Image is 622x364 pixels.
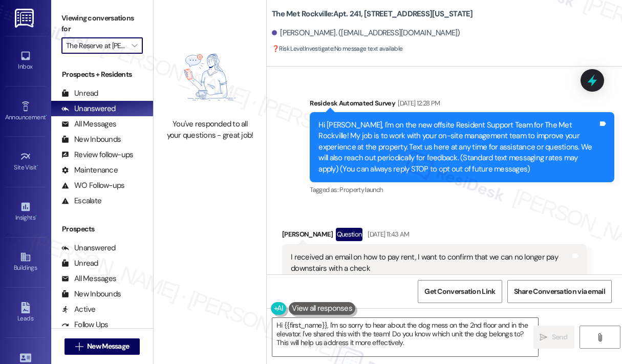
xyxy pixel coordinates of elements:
div: All Messages [61,273,116,284]
span: Get Conversation Link [424,286,495,297]
button: Get Conversation Link [418,280,502,303]
a: Site Visit • [5,148,46,176]
span: • [37,162,38,169]
div: WO Follow-ups [61,180,124,191]
span: Share Conversation via email [514,286,605,297]
div: Maintenance [61,165,118,176]
div: New Inbounds [61,289,121,299]
span: Property launch [339,185,382,194]
img: empty-state [165,41,255,114]
div: New Inbounds [61,134,121,145]
span: • [35,212,37,220]
a: Buildings [5,248,46,276]
span: : No message text available [272,44,403,54]
div: Prospects [51,224,153,234]
b: The Met Rockville: Apt. 241, [STREET_ADDRESS][US_STATE] [272,9,473,19]
i:  [596,333,604,341]
button: New Message [65,338,140,355]
input: All communities [66,37,126,54]
button: Send [533,326,574,349]
div: You've responded to all your questions - great job! [165,119,255,141]
div: Hi [PERSON_NAME], I'm on the new offsite Resident Support Team for The Met Rockville! My job is t... [318,120,598,175]
div: Active [61,304,96,315]
a: Insights • [5,198,46,226]
span: New Message [87,341,129,352]
div: Residesk Automated Survey [310,98,614,112]
a: Inbox [5,47,46,75]
div: [DATE] 11:43 AM [365,229,409,240]
div: Unanswered [61,103,116,114]
div: Unread [61,88,98,99]
div: I received an email on how to pay rent, I want to confirm that we can no longer pay downstairs wi... [291,252,570,274]
button: Share Conversation via email [507,280,612,303]
label: Viewing conversations for [61,10,143,37]
div: Unanswered [61,243,116,253]
div: All Messages [61,119,116,130]
i:  [540,333,547,341]
img: ResiDesk Logo [15,9,36,28]
a: Leads [5,299,46,327]
i:  [132,41,137,50]
div: [PERSON_NAME]. ([EMAIL_ADDRESS][DOMAIN_NAME]) [272,28,460,38]
i:  [75,342,83,351]
span: • [46,112,47,119]
div: Escalate [61,196,101,206]
div: Question [336,228,363,241]
textarea: Hi {{first_name}}, I'm so sorry to hear about the dog mess on the 2nd floor and in the elevator. ... [272,318,538,356]
div: Review follow-ups [61,149,133,160]
div: [PERSON_NAME] [282,228,587,244]
div: Tagged as: [310,182,614,197]
div: Unread [61,258,98,269]
div: Follow Ups [61,319,109,330]
div: Prospects + Residents [51,69,153,80]
span: Send [552,332,568,342]
div: [DATE] 12:28 PM [395,98,440,109]
strong: ❓ Risk Level: Investigate [272,45,333,53]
